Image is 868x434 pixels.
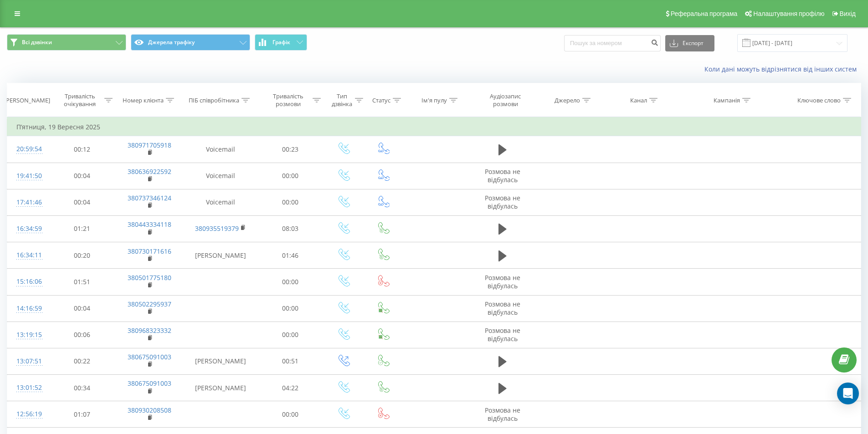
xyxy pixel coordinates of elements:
[7,118,861,136] td: П’ятниця, 19 Вересня 2025
[128,326,171,335] a: 380968323332
[128,352,171,361] a: 380675091003
[485,300,520,317] span: Розмова не відбулась
[257,189,324,215] td: 00:00
[665,35,714,51] button: Експорт
[128,300,171,308] a: 380502295937
[128,167,171,176] a: 380636922592
[128,194,171,202] a: 380737346124
[16,300,40,317] div: 14:16:59
[128,273,171,282] a: 380501775180
[49,242,115,269] td: 00:20
[16,220,40,238] div: 16:34:59
[272,39,290,46] span: Графік
[485,194,520,210] span: Розмова не відбулась
[331,92,353,108] div: Тип дзвінка
[16,246,40,264] div: 16:34:11
[4,97,50,104] div: [PERSON_NAME]
[49,322,115,348] td: 00:06
[257,401,324,428] td: 00:00
[57,92,103,108] div: Тривалість очікування
[128,379,171,388] a: 380675091003
[840,10,856,17] span: Вихід
[257,163,324,189] td: 00:00
[22,39,52,46] span: Всі дзвінки
[257,269,324,295] td: 00:00
[184,163,257,189] td: Voicemail
[421,97,447,104] div: Ім'я пулу
[16,273,40,291] div: 15:16:06
[195,224,239,233] a: 380935519379
[479,92,532,108] div: Аудіозапис розмови
[128,247,171,255] a: 380730171616
[184,348,257,374] td: [PERSON_NAME]
[257,295,324,322] td: 00:00
[184,136,257,163] td: Voicemail
[485,167,520,184] span: Розмова не відбулась
[485,326,520,343] span: Розмова не відбулась
[372,97,390,104] div: Статус
[485,406,520,423] span: Розмова не відбулась
[671,10,738,17] span: Реферальна програма
[16,194,40,211] div: 17:41:46
[49,189,115,215] td: 00:04
[49,269,115,295] td: 01:51
[189,97,239,104] div: ПІБ співробітника
[257,375,324,401] td: 04:22
[49,163,115,189] td: 00:04
[49,348,115,374] td: 00:22
[184,189,257,215] td: Voicemail
[797,97,841,104] div: Ключове слово
[266,92,311,108] div: Тривалість розмови
[16,379,40,397] div: 13:01:52
[257,136,324,163] td: 00:23
[16,405,40,423] div: 12:56:19
[257,322,324,348] td: 00:00
[49,295,115,322] td: 00:04
[49,136,115,163] td: 00:12
[16,326,40,344] div: 13:19:15
[49,375,115,401] td: 00:34
[123,97,164,104] div: Номер клієнта
[564,35,661,51] input: Пошук за номером
[7,34,126,51] button: Всі дзвінки
[257,242,324,269] td: 01:46
[630,97,647,104] div: Канал
[49,401,115,428] td: 01:07
[16,140,40,158] div: 20:59:54
[131,34,250,51] button: Джерела трафіку
[128,406,171,414] a: 380930208508
[555,97,580,104] div: Джерело
[257,348,324,374] td: 00:51
[49,215,115,242] td: 01:21
[16,167,40,185] div: 19:41:50
[128,220,171,229] a: 380443334118
[184,242,257,269] td: [PERSON_NAME]
[485,273,520,290] span: Розмова не відбулась
[255,34,307,51] button: Графік
[184,375,257,401] td: [PERSON_NAME]
[714,97,740,104] div: Кампанія
[128,141,171,149] a: 380971705918
[837,383,859,404] div: Open Intercom Messenger
[257,215,324,242] td: 08:03
[16,352,40,370] div: 13:07:51
[753,10,824,17] span: Налаштування профілю
[704,65,861,73] a: Коли дані можуть відрізнятися вiд інших систем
